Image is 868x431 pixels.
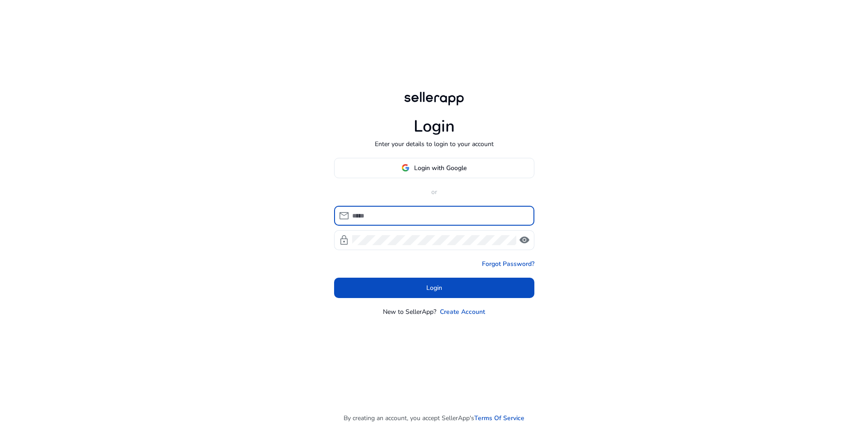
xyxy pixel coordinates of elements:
button: Login [334,278,534,298]
p: Enter your details to login to your account [375,139,494,149]
img: google-logo.svg [401,164,410,172]
p: New to SellerApp? [383,307,436,317]
span: Login with Google [414,163,467,173]
span: lock [339,235,349,246]
p: or [334,187,534,197]
a: Forgot Password? [482,259,534,269]
span: Login [426,283,442,293]
button: Login with Google [334,158,534,178]
span: mail [339,210,349,221]
a: Create Account [440,307,485,317]
a: Terms Of Service [474,413,524,423]
span: visibility [519,235,530,246]
h1: Login [414,117,455,136]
